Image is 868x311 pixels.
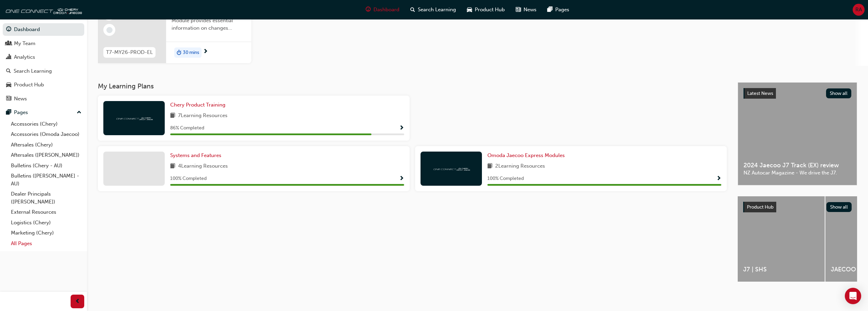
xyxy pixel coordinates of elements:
[738,196,825,282] a: J7 | SHS
[170,162,175,171] span: book-icon
[744,88,851,99] a: Latest NewsShow all
[14,67,52,75] div: Search Learning
[366,5,371,14] span: guage-icon
[8,160,84,171] a: Bulletins (Chery - AU)
[542,3,575,17] a: pages-iconPages
[744,169,851,177] span: NZ Autocar Magazine - We drive the J7.
[467,5,472,14] span: car-icon
[14,95,27,103] div: News
[8,150,84,160] a: Aftersales ([PERSON_NAME])
[6,110,11,116] span: pages-icon
[8,207,84,217] a: External Resources
[716,176,721,182] span: Show Progress
[6,27,11,33] span: guage-icon
[183,49,199,57] span: 30 mins
[3,3,82,16] img: oneconnect
[744,161,851,169] span: 2024 Jaecoo J7 Track (EX) review
[8,189,84,207] a: Dealer Principals ([PERSON_NAME])
[524,6,536,14] span: News
[410,5,415,14] span: search-icon
[3,23,84,36] a: Dashboard
[399,176,404,182] span: Show Progress
[747,204,774,210] span: Product Hub
[3,106,84,119] button: Pages
[3,65,84,77] a: Search Learning
[461,3,510,17] a: car-iconProduct Hub
[738,82,857,185] a: Latest NewsShow all2024 Jaecoo J7 Track (EX) reviewNZ Autocar Magazine - We drive the J7.
[170,124,204,132] span: 86 % Completed
[3,79,84,91] a: Product Hub
[8,171,84,189] a: Bulletins ([PERSON_NAME] - AU)
[170,102,225,108] span: Chery Product Training
[487,162,492,171] span: book-icon
[475,6,505,14] span: Product Hub
[106,48,153,56] span: T7-MY26-PROD-EL
[743,266,819,273] span: J7 | SHS
[75,297,80,306] span: prev-icon
[170,152,221,158] span: Systems and Features
[6,82,11,88] span: car-icon
[547,5,553,14] span: pages-icon
[6,41,11,47] span: people-icon
[747,90,773,96] span: Latest News
[14,81,44,89] div: Product Hub
[14,40,35,47] div: My Team
[8,129,84,140] a: Accessories (Omoda Jaecoo)
[3,51,84,63] a: Analytics
[495,162,545,171] span: 2 Learning Resources
[826,88,852,98] button: Show all
[3,22,84,106] button: DashboardMy TeamAnalyticsSearch LearningProduct HubNews
[8,228,84,238] a: Marketing (Chery)
[170,175,207,183] span: 100 % Completed
[487,152,565,158] span: Omoda Jaecoo Express Modules
[853,4,865,16] button: RA
[487,175,524,183] span: 100 % Completed
[432,165,470,172] img: oneconnect
[6,68,11,74] span: search-icon
[14,109,28,116] div: Pages
[855,6,862,14] span: RA
[405,3,461,17] a: search-iconSearch Learning
[510,3,542,17] a: news-iconNews
[14,53,35,61] div: Analytics
[170,101,228,109] a: Chery Product Training
[170,112,175,120] span: book-icon
[418,6,456,14] span: Search Learning
[516,5,521,14] span: news-icon
[170,152,224,159] a: Systems and Features
[8,238,84,249] a: All Pages
[555,6,569,14] span: Pages
[826,202,852,212] button: Show all
[6,96,11,102] span: news-icon
[98,82,727,90] h3: My Learning Plans
[77,108,82,117] span: up-icon
[172,9,246,32] span: TIGGO 7 MY26 eLearning Module provides essential information on changes introduced with the new M...
[3,93,84,105] a: News
[115,115,153,121] img: oneconnect
[716,174,721,183] button: Show Progress
[487,152,568,159] a: Omoda Jaecoo Express Modules
[106,27,113,33] span: learningRecordVerb_NONE-icon
[373,6,399,14] span: Dashboard
[8,119,84,129] a: Accessories (Chery)
[8,140,84,150] a: Aftersales (Chery)
[8,217,84,228] a: Logistics (Chery)
[360,3,405,17] a: guage-iconDashboard
[203,49,208,55] span: next-icon
[3,37,84,50] a: My Team
[399,124,404,132] button: Show Progress
[399,174,404,183] button: Show Progress
[845,288,861,304] div: Open Intercom Messenger
[6,54,11,60] span: chart-icon
[178,112,227,120] span: 7 Learning Resources
[399,125,404,131] span: Show Progress
[177,48,181,57] span: duration-icon
[743,202,852,213] a: Product HubShow all
[178,162,228,171] span: 4 Learning Resources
